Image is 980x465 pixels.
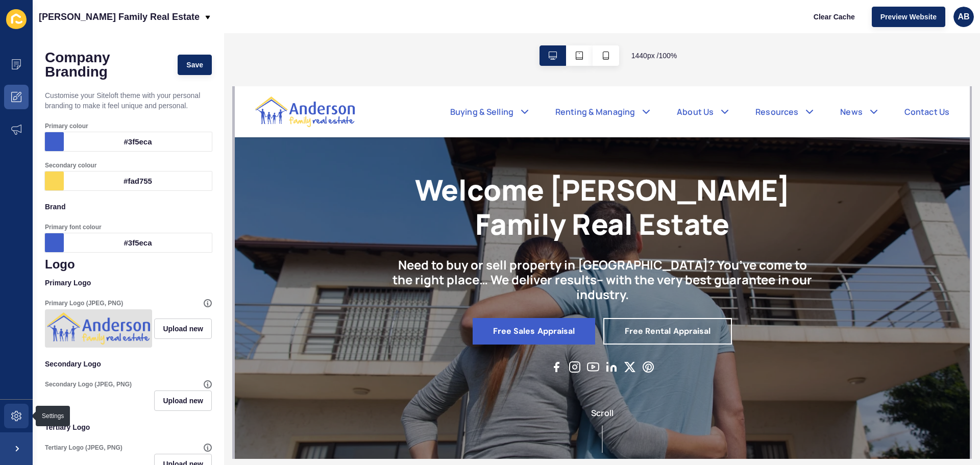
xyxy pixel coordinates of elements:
[163,396,203,406] span: Upload new
[45,353,212,375] p: Secondary Logo
[64,132,212,151] div: #3f5eca
[958,12,969,22] span: AB
[186,60,203,70] span: Save
[163,324,203,334] span: Upload new
[814,12,855,22] span: Clear Cache
[805,7,864,27] button: Clear Cache
[521,19,563,32] a: Resources
[45,272,212,294] p: Primary Logo
[45,416,212,438] p: Tertiary Logo
[605,19,628,32] a: News
[45,195,212,218] p: Brand
[45,122,88,130] label: Primary colour
[45,444,122,452] label: Tertiary Logo (JPEG, PNG)
[321,19,400,32] a: Renting & Managing
[45,380,132,388] label: Secondary Logo (JPEG, PNG)
[45,51,167,79] h1: Company Branding
[154,390,212,411] button: Upload new
[442,19,479,32] a: About Us
[872,7,945,27] button: Preview Website
[64,172,212,190] div: #fad755
[631,51,677,61] span: 1440 px / 100 %
[880,12,937,22] span: Preview Website
[47,311,150,346] img: 40a9e215f11827d245821ef1e33e15f4.png
[4,321,731,366] div: Scroll
[45,84,212,117] p: Customise your Siteloft theme with your personal branding to make it feel unique and personal.
[154,171,580,215] h2: Need to buy or sell property in [GEOGRAPHIC_DATA]? You’ve come to the right place… We deliver res...
[64,233,212,252] div: #3f5eca
[215,19,279,32] a: Buying & Selling
[45,299,123,307] label: Primary Logo (JPEG, PNG)
[154,86,580,155] h1: Welcome [PERSON_NAME] Family Real Estate
[45,257,212,272] h1: Logo
[39,4,200,30] p: [PERSON_NAME] Family Real Estate
[369,232,497,258] a: Free Rental Appraisal
[20,10,120,41] img: Anderson Family Real Estate
[42,412,64,420] div: Settings
[178,55,212,75] button: Save
[45,223,102,231] label: Primary font colour
[45,161,96,169] label: Secondary colour
[670,19,715,32] a: Contact Us
[154,319,212,339] button: Upload new
[238,232,360,258] a: Free Sales Appraisal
